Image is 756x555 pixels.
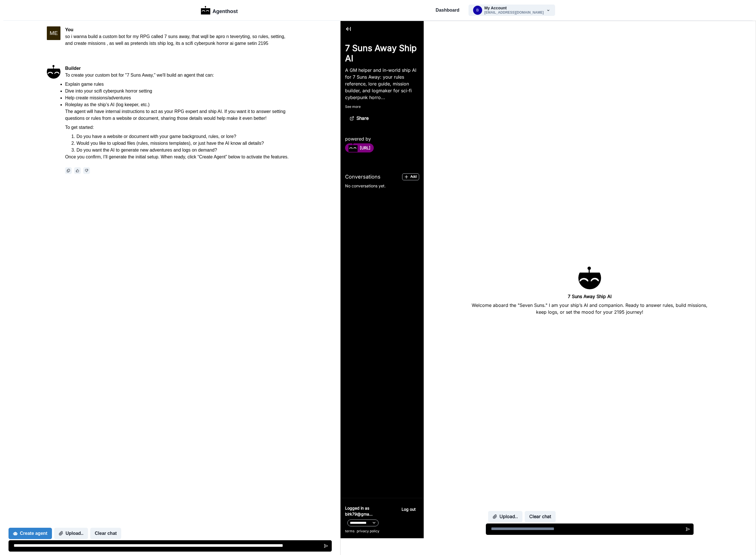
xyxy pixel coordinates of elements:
[58,484,78,493] button: Log out
[76,147,293,154] li: Do you want the AI to generate new adventures and logs on demand?
[65,65,293,72] p: Builder
[469,5,555,16] button: birk79@gmail.comMy Account[EMAIL_ADDRESS][DOMAIN_NAME]
[76,133,293,140] li: Do you have a website or document with your game background, rules, or lore?
[5,114,79,129] a: powered byAgenthost[URL]
[65,81,293,88] li: Explain game rules
[201,6,210,14] img: Logo
[184,490,215,501] button: Clear chat
[5,122,33,131] button: [URL]
[74,167,81,174] button: thumbs_up
[213,5,238,15] p: Agenthost
[50,30,58,36] div: M E
[5,22,79,42] h2: 7 Suns Away Ship AI
[54,528,88,539] button: Upload..
[76,140,293,147] li: Would you like to upload files (rules, missions templates), or just have the AI know all details?
[65,72,293,79] p: To create your custom bot for "7 Suns Away," we'll build an agent that can:
[342,502,353,514] button: Send message
[148,490,182,501] button: Upload..
[65,124,293,131] p: To get started:
[65,33,293,47] p: so i wanna build a custom bot for my RPG called 7 suns away, that wqll be apro n teveryting, so r...
[16,508,39,513] a: privacy policy
[65,95,293,101] li: Help create missions/adventures
[5,484,56,496] p: Logged in as birk79@gma...
[65,26,293,33] p: You
[5,92,33,103] button: Share
[5,46,79,80] p: A GM helper and in-world ship AI for 7 Suns Away: your rules reference, lore guide, mission build...
[83,167,90,174] button: thumbs_down
[8,122,17,131] img: Agenthost
[65,154,293,160] p: Once you confirm, I’ll generate the initial setup. When ready, click “Create Agent” below to acti...
[65,88,293,95] li: Dive into your scifi cyberpunk horror setting
[65,101,293,108] li: Roleplay as the ship’s AI (log keeper, etc.)
[5,83,79,88] p: See more
[65,108,293,122] p: The agent will have internal instructions to act as your RPG expert and ship AI. If you want it t...
[5,114,79,121] p: powered by
[5,152,40,160] p: Conversations
[436,7,459,14] a: Dashboard
[126,281,372,294] p: Welcome aboard the "Seven Suns." I am your ship’s AI and companion. Ready to answer rules, build ...
[47,65,60,79] img: An Ifffy
[90,528,121,539] button: Clear chat
[65,167,72,174] button: Copy
[5,162,79,168] p: No conversations yet.
[227,273,271,278] h2: 7 Suns Away Ship AI
[9,528,52,539] button: Create agent
[5,508,14,513] a: terms
[320,540,332,552] button: Send message
[62,152,79,159] button: Add
[238,246,261,268] img: 7 Suns Away Ship AI logo
[201,5,238,15] a: LogoAgenthost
